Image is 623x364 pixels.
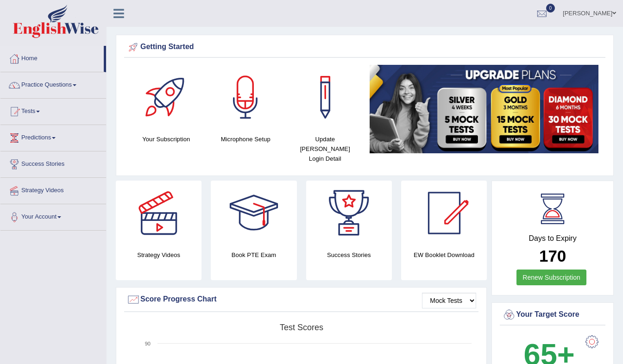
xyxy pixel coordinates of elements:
[0,46,104,69] a: Home
[131,134,201,144] h4: Your Subscription
[516,270,586,285] a: Renew Subscription
[546,4,555,13] span: 0
[0,178,106,201] a: Strategy Videos
[280,323,323,332] tspan: Test scores
[145,341,151,346] text: 90
[116,250,201,260] h4: Strategy Videos
[290,134,360,163] h4: Update [PERSON_NAME] Login Detail
[306,250,392,260] h4: Success Stories
[502,234,603,243] h4: Days to Expiry
[211,134,281,144] h4: Microphone Setup
[211,250,296,260] h4: Book PTE Exam
[502,308,603,322] div: Your Target Score
[0,204,106,227] a: Your Account
[539,247,566,265] b: 170
[401,250,487,260] h4: EW Booklet Download
[0,151,106,175] a: Success Stories
[0,72,106,95] a: Practice Questions
[126,40,603,54] div: Getting Started
[0,125,106,148] a: Predictions
[126,293,476,307] div: Score Progress Chart
[0,99,106,122] a: Tests
[370,65,599,153] img: small5.jpg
